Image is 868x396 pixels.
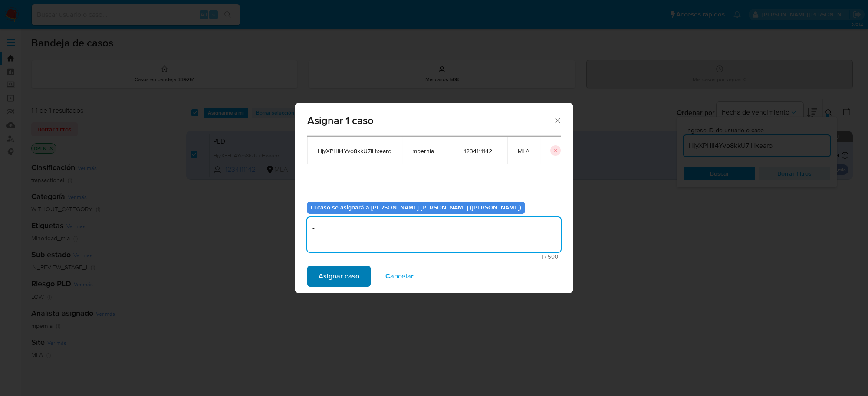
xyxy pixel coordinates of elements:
[385,267,414,286] span: Cancelar
[464,147,497,155] span: 1234111142
[318,147,391,155] span: HjyXPHIi4Yvo8kkU7IHxearo
[319,267,359,286] span: Asignar caso
[307,115,553,126] span: Asignar 1 caso
[307,266,371,287] button: Asignar caso
[518,147,529,155] span: MLA
[374,266,425,287] button: Cancelar
[295,103,573,293] div: assign-modal
[311,203,521,212] b: El caso se asignará a [PERSON_NAME] [PERSON_NAME] ([PERSON_NAME])
[310,254,558,259] span: Máximo 500 caracteres
[553,116,561,124] button: Cerrar ventana
[307,217,561,252] textarea: -
[550,145,561,156] button: icon-button
[412,147,443,155] span: mpernia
